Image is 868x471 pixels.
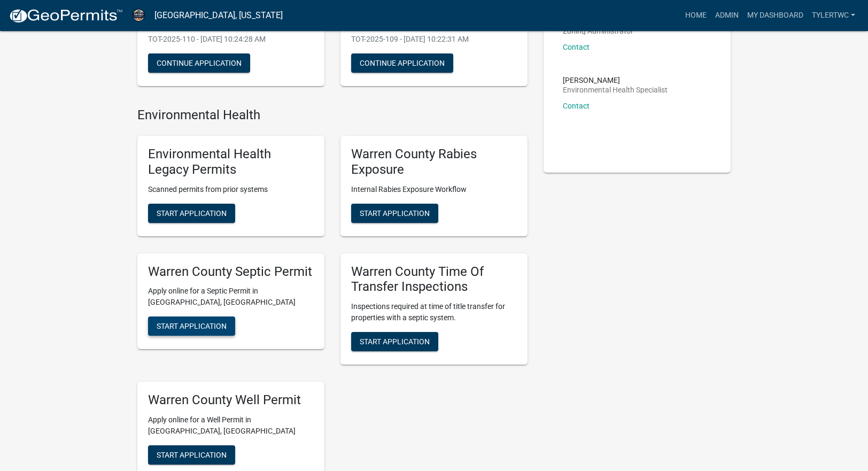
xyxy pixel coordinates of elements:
p: Internal Rabies Exposure Workflow [351,184,517,195]
span: Start Application [360,337,430,346]
span: Start Application [157,322,227,330]
span: Start Application [360,209,430,217]
a: Contact [563,43,590,51]
span: Start Application [157,451,227,459]
p: TOT-2025-110 - [DATE] 10:24:28 AM [148,34,314,45]
a: TylerTWC [808,5,859,26]
img: Warren County, Iowa [131,8,146,22]
a: Contact [563,102,590,110]
button: Continue Application [148,53,250,73]
p: Environmental Health Specialist [563,86,668,94]
a: My Dashboard [743,5,808,26]
p: Apply online for a Well Permit in [GEOGRAPHIC_DATA], [GEOGRAPHIC_DATA] [148,414,314,437]
p: Zoning Administrator [563,27,633,35]
h5: Warren County Well Permit [148,392,314,408]
p: Apply online for a Septic Permit in [GEOGRAPHIC_DATA], [GEOGRAPHIC_DATA] [148,285,314,308]
a: Admin [711,5,743,26]
a: [GEOGRAPHIC_DATA], [US_STATE] [154,6,283,25]
button: Start Application [148,445,235,465]
h5: Environmental Health Legacy Permits [148,146,314,177]
h5: Warren County Time Of Transfer Inspections [351,264,517,295]
h5: Warren County Septic Permit [148,264,314,280]
h5: Warren County Rabies Exposure [351,146,517,177]
button: Continue Application [351,53,453,73]
p: Inspections required at time of title transfer for properties with a septic system. [351,301,517,323]
button: Start Application [351,204,438,223]
button: Start Application [148,204,235,223]
button: Start Application [148,316,235,336]
p: TOT-2025-109 - [DATE] 10:22:31 AM [351,34,517,45]
button: Start Application [351,332,438,351]
span: Start Application [157,209,227,217]
h4: Environmental Health [137,107,528,123]
p: Scanned permits from prior systems [148,184,314,195]
a: Home [681,5,711,26]
p: [PERSON_NAME] [563,76,668,84]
